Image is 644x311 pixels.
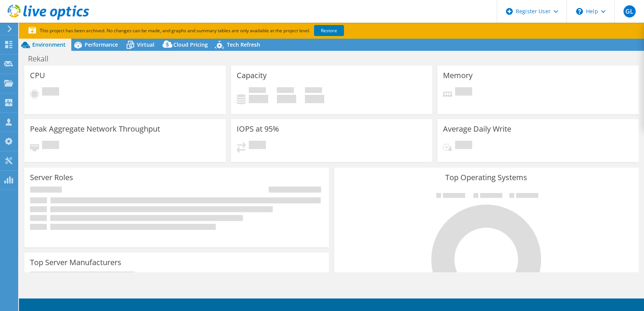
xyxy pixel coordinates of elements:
[30,258,121,267] h3: Top Server Manufacturers
[30,173,73,182] h3: Server Roles
[42,141,59,151] span: Pending
[277,95,296,103] h4: 0 GiB
[30,125,160,133] h3: Peak Aggregate Network Throughput
[305,95,324,103] h4: 0 GiB
[314,25,344,36] a: Restore
[30,71,45,80] h3: CPU
[340,173,633,182] h3: Top Operating Systems
[237,125,279,133] h3: IOPS at 95%
[443,71,473,80] h3: Memory
[277,87,294,95] span: Free
[576,8,583,15] svg: \n
[249,87,266,95] span: Used
[237,71,267,80] h3: Capacity
[32,41,66,48] span: Environment
[85,41,118,48] span: Performance
[455,87,472,97] span: Pending
[227,41,260,48] span: Tech Refresh
[624,5,636,17] span: GL
[28,27,400,35] p: This project has been archived. No changes can be made, and graphs and summary tables are only av...
[455,141,472,151] span: Pending
[25,55,60,63] h1: Rekall
[249,141,266,151] span: Pending
[137,41,154,48] span: Virtual
[249,95,268,103] h4: 0 GiB
[443,125,511,133] h3: Average Daily Write
[305,87,322,95] span: Total
[173,41,208,48] span: Cloud Pricing
[42,87,59,97] span: Pending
